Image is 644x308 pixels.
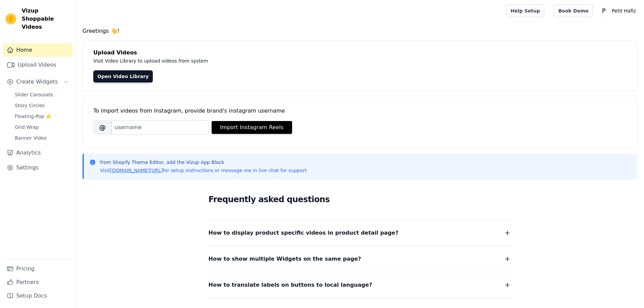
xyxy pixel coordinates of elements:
[3,58,73,72] a: Upload Videos
[209,280,511,290] button: How to translate labels on buttons to local language?
[15,113,51,120] span: Floating-Pop ⭐
[209,228,511,238] button: How to display product specific videos in product detail page?
[3,161,73,174] a: Settings
[112,120,209,135] input: username
[5,14,16,24] img: Vizup
[110,168,163,173] a: [DOMAIN_NAME][URL]
[209,254,361,264] span: How to show multiple Widgets on the same page?
[3,276,73,289] a: Partners
[3,289,73,303] a: Setup Docs
[11,101,73,110] a: Story Circles
[15,124,39,131] span: Grid Wrap
[598,5,639,17] button: P Petit Hafiz
[209,280,372,290] span: How to translate labels on buttons to local language?
[609,5,639,17] p: Petit Hafiz
[3,146,73,160] a: Analytics
[11,112,73,121] a: Floating-Pop ⭐
[82,27,637,35] h4: Greetings 👋!
[3,43,73,57] a: Home
[11,133,73,143] a: Banner Video
[11,90,73,99] a: Slider Carousels
[602,7,605,14] text: P
[554,4,593,17] a: Book Demo
[209,193,511,206] h2: Frequently asked questions
[100,159,308,166] p: from Shopify Theme Editor, add the Vizup App Block
[93,57,396,65] p: Visit Video Library to upload videos from system
[93,70,153,82] a: Open Video Library
[93,49,626,57] h4: Upload Videos
[22,7,70,31] span: Vizup Shoppable Videos
[3,75,73,89] button: Create Widgets
[93,107,626,115] div: To import videos from Instagram, provide brand's instagram username
[15,91,53,98] span: Slider Carousels
[11,122,73,132] a: Grid Wrap
[209,254,511,264] button: How to show multiple Widgets on the same page?
[506,4,544,17] a: Help Setup
[93,120,112,135] span: @
[209,228,399,238] span: How to display product specific videos in product detail page?
[15,135,47,141] span: Banner Video
[3,262,73,276] a: Pricing
[212,121,292,134] button: Import Instagram Reels
[16,78,58,86] span: Create Widgets
[15,102,45,109] span: Story Circles
[100,167,308,174] p: Visit for setup instructions or message me in live chat for support.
